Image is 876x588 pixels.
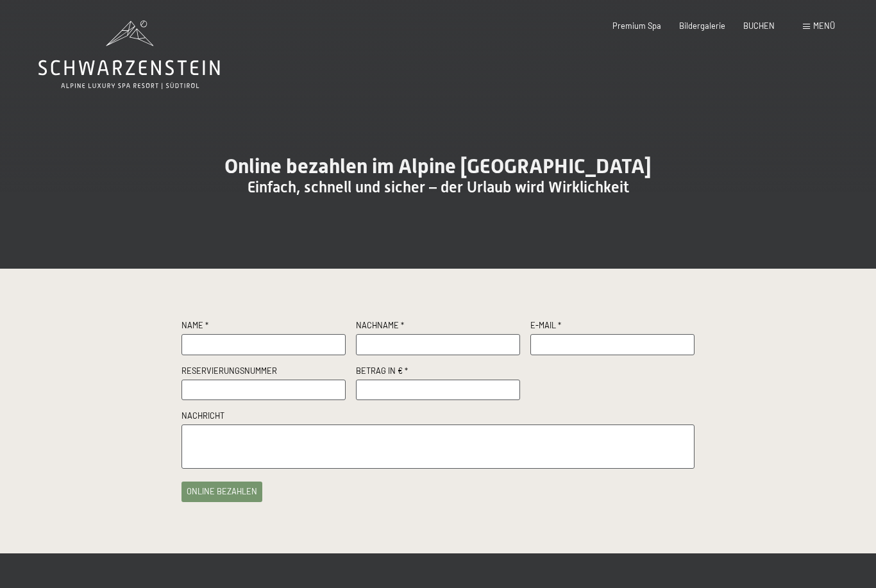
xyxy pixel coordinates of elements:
a: Premium Spa [612,21,661,31]
span: Einfach, schnell und sicher – der Urlaub wird Wirklichkeit [248,178,629,196]
a: BUCHEN [743,21,775,31]
label: Betrag in € * [356,365,520,380]
button: online bezahlen [181,482,262,502]
label: Nachname * [356,320,520,334]
span: Online bezahlen im Alpine [GEOGRAPHIC_DATA] [224,154,652,178]
label: Reservierungsnummer [181,365,346,380]
label: Nachricht [181,410,695,424]
span: Menü [813,21,835,31]
a: Bildergalerie [679,21,725,31]
label: Name * [181,320,346,334]
label: E-Mail * [530,320,695,334]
